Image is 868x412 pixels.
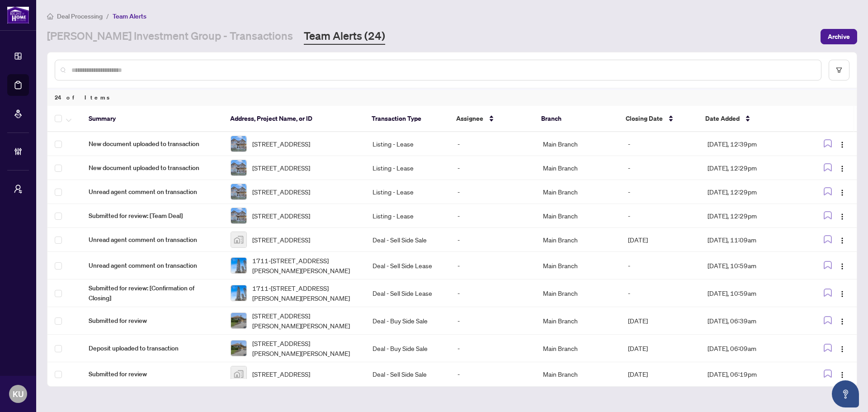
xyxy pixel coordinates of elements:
[89,343,216,353] span: Deposit uploaded to transaction
[365,252,450,279] td: Deal - Sell Side Lease
[536,252,621,279] td: Main Branch
[621,132,700,156] td: -
[252,338,358,358] span: [STREET_ADDRESS][PERSON_NAME][PERSON_NAME]
[700,362,802,386] td: [DATE], 06:19pm
[835,367,849,381] button: Logo
[536,156,621,180] td: Main Branch
[365,335,450,362] td: Deal - Buy Side Sale
[89,369,216,379] span: Submitted for review
[839,346,846,353] img: Logo
[536,180,621,204] td: Main Branch
[621,335,700,362] td: [DATE]
[231,258,246,273] img: thumbnail-img
[365,307,450,335] td: Deal - Buy Side Sale
[450,204,535,228] td: -
[450,156,535,180] td: -
[47,13,53,19] span: home
[450,307,535,335] td: -
[231,366,246,382] img: thumbnail-img
[252,235,310,245] span: [STREET_ADDRESS]
[231,136,246,152] img: thumbnail-img
[450,180,535,204] td: -
[705,114,740,123] span: Date Added
[231,285,246,301] img: thumbnail-img
[835,313,849,328] button: Logo
[81,106,223,132] th: Summary
[835,208,849,223] button: Logo
[231,208,246,223] img: thumbnail-img
[839,263,846,270] img: Logo
[536,279,621,307] td: Main Branch
[304,28,385,45] a: Team Alerts (24)
[621,180,700,204] td: -
[89,235,216,245] span: Unread agent comment on transaction
[113,12,146,20] span: Team Alerts
[536,362,621,386] td: Main Branch
[835,232,849,247] button: Logo
[839,141,846,148] img: Logo
[618,106,698,132] th: Closing Date
[700,335,802,362] td: [DATE], 06:09am
[450,132,535,156] td: -
[832,380,859,407] button: Open asap
[252,211,310,221] span: [STREET_ADDRESS]
[89,316,216,326] span: Submitted for review
[223,106,364,132] th: Address, Project Name, or ID
[365,204,450,228] td: Listing - Lease
[365,228,450,252] td: Deal - Sell Side Sale
[89,283,216,303] span: Submitted for review: [Confirmation of Closing]
[456,114,483,123] span: Assignee
[47,28,293,45] a: [PERSON_NAME] Investment Group - Transactions
[365,180,450,204] td: Listing - Lease
[839,213,846,220] img: Logo
[839,189,846,196] img: Logo
[700,228,802,252] td: [DATE], 11:09am
[700,156,802,180] td: [DATE], 12:29pm
[252,369,310,379] span: [STREET_ADDRESS]
[835,137,849,151] button: Logo
[839,290,846,298] img: Logo
[700,307,802,335] td: [DATE], 06:39am
[835,286,849,300] button: Logo
[621,156,700,180] td: -
[89,211,216,221] span: Submitted for review: [Team Deal]
[700,279,802,307] td: [DATE], 10:59am
[231,184,246,199] img: thumbnail-img
[621,228,700,252] td: [DATE]
[700,204,802,228] td: [DATE], 12:29pm
[536,335,621,362] td: Main Branch
[836,67,842,73] span: filter
[252,256,358,275] span: 1711-[STREET_ADDRESS][PERSON_NAME][PERSON_NAME]
[839,237,846,244] img: Logo
[835,185,849,199] button: Logo
[536,204,621,228] td: Main Branch
[364,106,449,132] th: Transaction Type
[536,228,621,252] td: Main Branch
[450,279,535,307] td: -
[7,7,29,24] img: logo
[700,180,802,204] td: [DATE], 12:29pm
[835,161,849,175] button: Logo
[106,11,109,21] li: /
[626,114,663,123] span: Closing Date
[534,106,619,132] th: Branch
[47,89,857,106] div: 24 of Items
[839,371,846,379] img: Logo
[252,311,358,331] span: [STREET_ADDRESS][PERSON_NAME][PERSON_NAME]
[365,156,450,180] td: Listing - Lease
[252,283,358,303] span: 1711-[STREET_ADDRESS][PERSON_NAME][PERSON_NAME]
[231,232,246,247] img: thumbnail-img
[450,362,535,386] td: -
[835,341,849,355] button: Logo
[449,106,534,132] th: Assignee
[829,60,849,81] button: filter
[700,252,802,279] td: [DATE], 10:59am
[621,307,700,335] td: [DATE]
[450,252,535,279] td: -
[365,132,450,156] td: Listing - Lease
[621,204,700,228] td: -
[252,163,310,173] span: [STREET_ADDRESS]
[231,160,246,175] img: thumbnail-img
[89,139,216,149] span: New document uploaded to transaction
[89,187,216,197] span: Unread agent comment on transaction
